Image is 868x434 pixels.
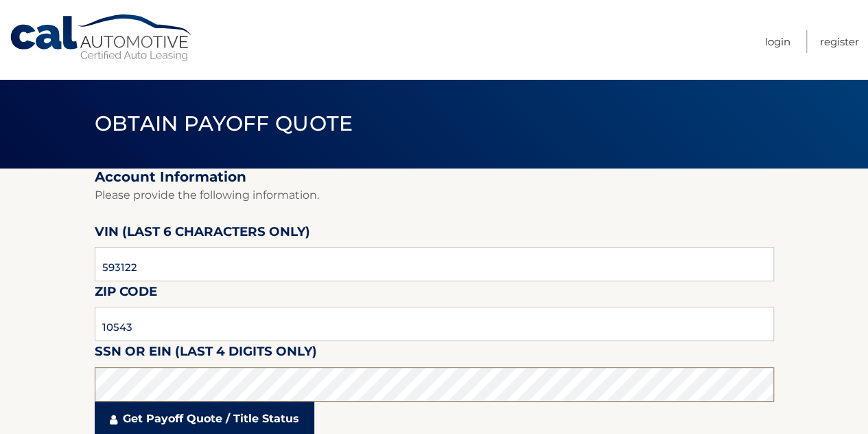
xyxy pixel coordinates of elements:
span: Obtain Payoff Quote [95,111,353,136]
p: Please provide the following information. [95,186,774,205]
a: Cal Automotive [9,14,194,63]
label: VIN (last 6 characters only) [95,221,310,247]
label: Zip Code [95,281,157,307]
a: Register [820,30,859,53]
a: Login [765,30,790,53]
label: SSN or EIN (last 4 digits only) [95,341,317,367]
h2: Account Information [95,169,774,186]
